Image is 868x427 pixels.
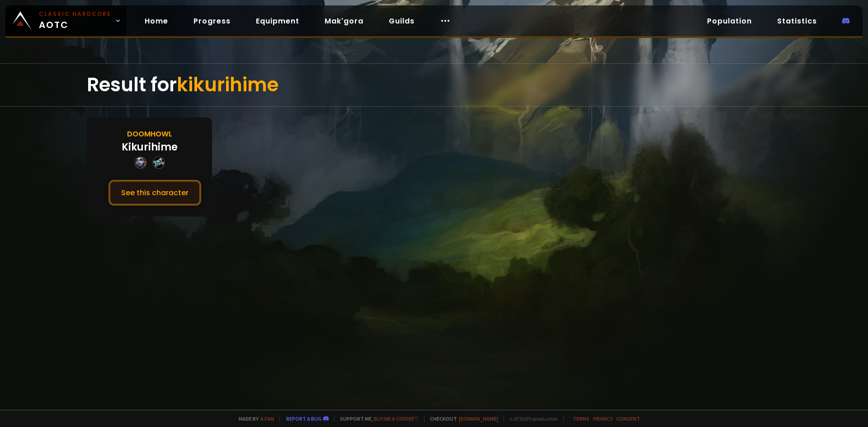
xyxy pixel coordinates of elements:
a: a fan [260,415,274,422]
a: Progress [186,12,238,30]
a: Classic HardcoreAOTC [5,5,127,36]
a: Population [700,12,759,30]
small: Classic Hardcore [39,10,111,18]
span: v. d752d5 - production [504,415,558,422]
a: Equipment [249,12,307,30]
span: kikurihime [177,71,278,98]
span: Made by [233,415,274,422]
span: Support me, [334,415,419,422]
div: Kikurihime [122,140,178,155]
span: Checkout [424,415,498,422]
button: See this character [108,180,201,206]
a: [DOMAIN_NAME] [459,415,498,422]
a: Buy me a coffee [374,415,419,422]
a: Guilds [382,12,422,30]
div: Result for [87,64,781,106]
a: Terms [573,415,590,422]
a: Home [137,12,175,30]
a: Privacy [593,415,613,422]
a: Consent [616,415,640,422]
div: Doomhowl [127,128,172,140]
a: Mak'gora [317,12,371,30]
a: Report a bug [286,415,321,422]
a: Statistics [770,12,824,30]
span: AOTC [39,10,111,32]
